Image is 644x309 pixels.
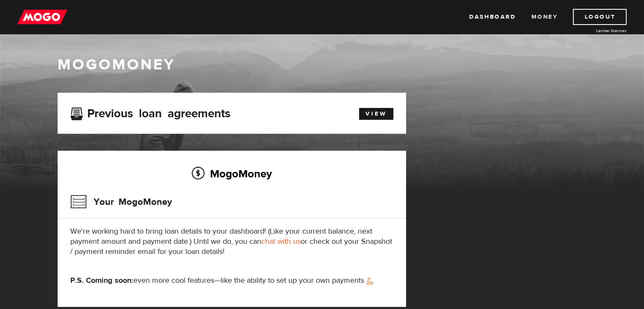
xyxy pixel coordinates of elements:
[70,276,133,285] strong: P.S. Coming soon:
[70,226,393,257] p: We're working hard to bring loan details to your dashboard! (Like your current balance, next paym...
[70,191,172,213] h3: Your MogoMoney
[70,276,393,286] p: even more cool features—like the ability to set up your own payments
[573,9,627,25] a: Logout
[70,107,230,118] h3: Previous loan agreements
[70,165,393,182] h2: MogoMoney
[58,56,587,74] h1: MogoMoney
[17,9,67,25] img: mogo_logo-11ee424be714fa7cbb0f0f49df9e16ec.png
[261,237,301,246] a: chat with us
[531,9,558,25] a: Money
[367,278,373,285] img: strong arm emoji
[563,28,627,34] a: Lender licences
[469,9,516,25] a: Dashboard
[359,108,393,120] a: View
